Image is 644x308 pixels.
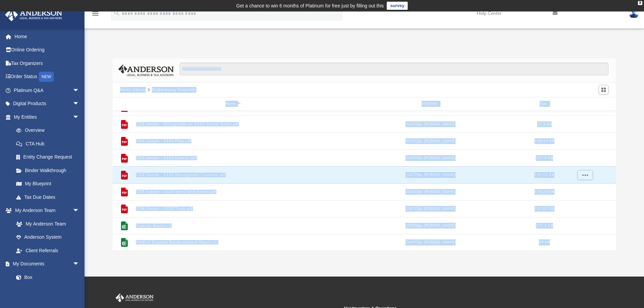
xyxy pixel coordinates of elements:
[136,240,330,244] button: Medical Expense Reimbursement Report.xls
[9,190,90,204] a: Tax Due Dates
[536,223,553,227] span: 277.5 KB
[599,85,609,94] button: Switch to Grid View
[136,156,330,160] button: COA Sample - 1120 General.pdf
[3,8,64,21] img: Anderson Advisors Platinum Portal
[534,139,554,143] span: 158.47 KB
[9,217,83,231] a: My Anderson Team
[73,84,86,97] span: arrow_drop_down
[9,231,86,244] a: Anderson System
[91,9,99,18] i: menu
[9,177,86,191] a: My Blueprint
[534,207,554,210] span: 157.81 KB
[180,63,609,75] input: Search files and folders
[534,173,554,176] span: 159.52 KB
[536,156,553,160] span: 157.4 KB
[152,87,196,93] button: Bookkeeping Templates
[113,9,120,17] i: search
[9,137,90,150] a: CTA Hub
[73,110,86,124] span: arrow_drop_down
[5,257,86,271] a: My Documentsarrow_drop_down
[136,122,330,126] button: COA Sample - Disregarded (or 1065) Rental Entity.pdf
[236,2,384,10] div: Get a chance to win 6 months of Platinum for free just by filling out this
[9,164,90,177] a: Binder Walkthrough
[136,207,330,211] button: COA Sample - 1120 Trade.pdf
[5,110,90,124] a: My Entitiesarrow_drop_down
[5,43,90,57] a: Online Ordering
[136,173,330,177] button: COA Sample - 1120 Management Company.pdf
[9,284,86,298] a: Meeting Minutes
[135,101,330,107] div: Name
[73,204,86,218] span: arrow_drop_down
[5,204,86,217] a: My Anderson Teamarrow_drop_down
[116,101,133,107] div: id
[333,239,528,245] div: [DATE] by [PERSON_NAME]
[577,170,593,180] button: More options
[91,13,99,18] a: menu
[333,155,528,161] div: [DATE] by [PERSON_NAME]
[561,101,608,107] div: id
[333,222,528,229] div: [DATE] by [PERSON_NAME]
[9,150,90,164] a: Entity Change Request
[136,223,330,228] button: Expense Report.xls
[5,97,90,111] a: Digital Productsarrow_drop_down
[333,101,528,107] div: Modified
[9,244,86,257] a: Client Referrals
[9,270,83,284] a: Box
[531,101,558,107] div: Size
[539,240,550,244] span: 34 KB
[120,87,146,93] button: Forms Library
[333,206,528,212] div: [DATE] by [PERSON_NAME]
[5,70,90,84] a: Order StatusNEW
[5,56,90,70] a: Tax Organizers
[638,1,642,5] div: close
[113,111,616,251] div: grid
[73,257,86,271] span: arrow_drop_down
[5,84,90,97] a: Platinum Q&Aarrow_drop_down
[333,189,528,195] div: [DATE] by [PERSON_NAME]
[9,124,90,137] a: Overview
[534,190,554,193] span: 170.23 KB
[39,72,54,82] div: NEW
[387,2,408,10] a: survey
[333,138,528,144] div: [DATE] by [PERSON_NAME]
[333,172,528,178] div: [DATE] by [PERSON_NAME]
[5,30,90,43] a: Home
[136,190,330,194] button: COA Sample - 1120 Short Term Rental.pdf
[73,97,86,111] span: arrow_drop_down
[629,8,639,18] img: User Pic
[537,122,552,126] span: 12.3 KB
[136,139,330,143] button: COA Sample - 1120 Flips.pdf
[333,121,528,127] div: [DATE] by [PERSON_NAME]
[114,293,155,302] img: Anderson Advisors Platinum Portal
